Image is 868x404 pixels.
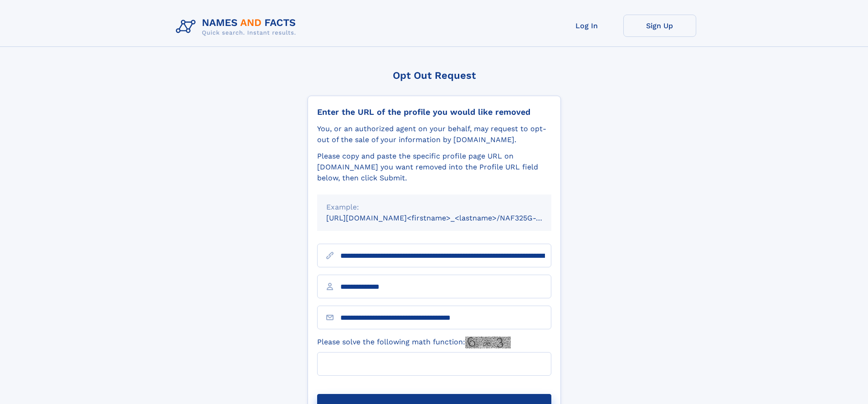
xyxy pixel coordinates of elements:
[317,123,551,145] div: You, or an authorized agent on your behalf, may request to opt-out of the sale of your informatio...
[550,15,623,37] a: Log In
[317,107,551,117] div: Enter the URL of the profile you would like removed
[308,70,561,81] div: Opt Out Request
[317,337,511,348] label: Please solve the following math function:
[317,151,551,184] div: Please copy and paste the specific profile page URL on [DOMAIN_NAME] you want removed into the Pr...
[326,202,542,213] div: Example:
[326,214,569,222] small: [URL][DOMAIN_NAME]<firstname>_<lastname>/NAF325G-xxxxxxxx
[623,15,696,37] a: Sign Up
[172,15,303,39] img: Logo Names and Facts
